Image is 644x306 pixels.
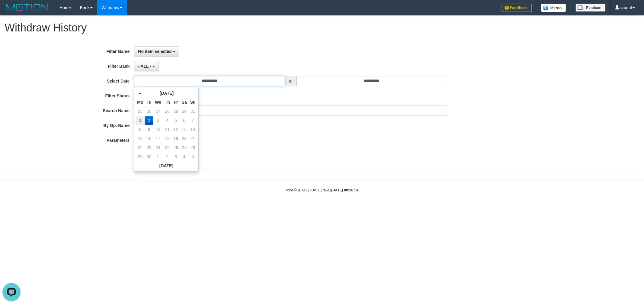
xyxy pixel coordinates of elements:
[145,152,153,161] td: 30
[189,134,197,143] td: 21
[189,116,197,125] td: 7
[145,125,153,134] td: 9
[163,107,172,116] td: 28
[172,98,180,107] th: Fr
[136,98,145,107] th: Mo
[180,143,189,152] td: 27
[541,4,566,12] img: Button%20Memo.svg
[145,107,153,116] td: 26
[145,98,153,107] th: Tu
[285,76,296,86] span: to
[180,116,189,125] td: 6
[189,98,197,107] th: Su
[180,134,189,143] td: 20
[136,152,145,161] td: 29
[153,152,163,161] td: 1
[163,116,172,125] td: 4
[145,116,153,125] td: 2
[153,116,163,125] td: 3
[136,116,145,125] td: 1
[153,125,163,134] td: 10
[136,134,145,143] td: 15
[189,125,197,134] td: 14
[163,125,172,134] td: 11
[180,98,189,107] th: Sa
[180,107,189,116] td: 30
[163,143,172,152] td: 25
[286,188,359,192] small: code © [DATE]-[DATE] dwg |
[5,22,639,34] h1: Withdraw History
[331,188,358,192] strong: [DATE] 00:38:54
[145,134,153,143] td: 16
[136,143,145,152] td: 22
[172,152,180,161] td: 3
[189,143,197,152] td: 28
[136,89,145,98] th: «
[138,64,151,69] span: - ALL -
[189,152,197,161] td: 5
[180,152,189,161] td: 4
[189,107,197,116] td: 31
[5,3,50,12] img: MOTION_logo.png
[153,107,163,116] td: 27
[163,134,172,143] td: 18
[153,143,163,152] td: 24
[153,98,163,107] th: We
[136,161,197,170] th: [DATE]
[153,134,163,143] td: 17
[134,46,179,57] button: No item selected
[2,2,21,21] button: Open LiveChat chat widget
[172,125,180,134] td: 12
[172,116,180,125] td: 5
[163,152,172,161] td: 2
[134,61,159,71] button: - ALL -
[172,134,180,143] td: 19
[145,143,153,152] td: 23
[136,107,145,116] td: 25
[575,4,606,12] img: panduan.png
[502,4,532,12] img: Feedback.jpg
[145,89,189,98] th: [DATE]
[180,125,189,134] td: 13
[172,143,180,152] td: 26
[163,98,172,107] th: Th
[172,107,180,116] td: 29
[138,49,171,54] span: No item selected
[136,125,145,134] td: 8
